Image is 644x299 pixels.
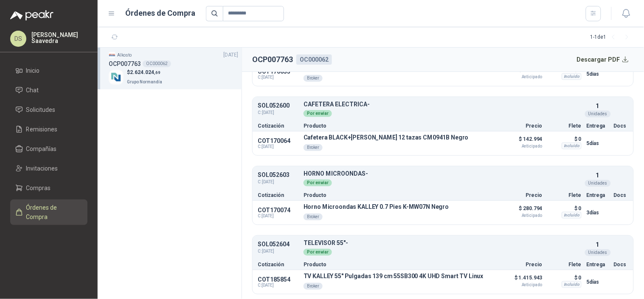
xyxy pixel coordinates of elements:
span: Compañías [26,144,57,154]
p: $ 142.994 [500,134,543,148]
p: 1 [596,171,599,180]
p: $ 0 [548,203,582,214]
span: Órdenes de Compra [26,203,79,222]
p: COT170064 [258,137,298,144]
span: Invitaciones [26,164,58,173]
span: Grupo Normandía [127,80,162,84]
p: Flete [548,123,582,128]
a: Órdenes de Compra [10,199,87,225]
div: Por enviar [304,179,332,186]
p: $ 1.415.943 [500,273,543,287]
p: Cotización [258,193,298,198]
p: Docs [614,262,628,267]
p: SOL052600 [258,103,298,109]
p: Horno Microondas KALLEY 0.7 Pies K-MW07N Negro [304,203,449,210]
p: Cotización [258,123,298,128]
span: 2.624.024 [130,69,160,75]
p: HORNO MICROONDAS- [304,171,582,177]
p: 1 [596,101,599,111]
div: Por enviar [304,110,332,117]
span: Solicitudes [26,105,56,114]
button: Descargar PDF [572,51,634,68]
div: Broker [304,75,323,82]
p: Alkosto [117,52,132,59]
div: Incluido [562,281,582,288]
span: C: [DATE] [258,179,298,185]
div: Unidades [585,180,611,187]
div: Por enviar [304,249,332,256]
p: Docs [614,193,628,198]
div: Incluido [562,142,582,149]
p: COT170074 [258,207,298,214]
div: Broker [304,283,323,290]
a: Inicio [10,63,87,79]
div: DS [10,31,26,47]
span: Compras [26,183,51,193]
img: Company Logo [109,51,115,58]
span: Anticipado [500,75,543,79]
a: Compras [10,180,87,196]
div: Incluido [562,73,582,80]
p: Entrega [587,193,609,198]
div: Broker [304,214,323,220]
p: $ 0 [548,273,582,283]
span: Anticipado [500,283,543,287]
a: Chat [10,82,87,98]
p: Producto [304,193,495,198]
a: Compañías [10,141,87,157]
span: Chat [26,85,39,95]
p: Cotización [258,262,298,267]
span: C: [DATE] [258,283,298,288]
span: Remisiones [26,125,58,134]
h3: OCP007763 [109,59,141,68]
span: C: [DATE] [258,109,298,116]
p: $ 0 [548,134,582,144]
div: OC000062 [296,54,332,65]
img: Company Logo [109,70,124,85]
span: C: [DATE] [258,144,298,149]
span: Inicio [26,66,40,75]
p: 3 días [587,208,609,218]
p: [PERSON_NAME] Saavedra [31,32,87,44]
p: 1 [596,240,599,249]
p: Entrega [587,123,609,128]
img: Logo peakr [10,10,53,20]
p: Entrega [587,262,609,267]
p: Docs [614,123,628,128]
div: Unidades [585,249,611,256]
span: ,69 [154,70,160,75]
div: Incluido [562,212,582,219]
p: Flete [548,262,582,267]
p: $ [127,68,164,77]
div: Broker [304,144,323,151]
h2: OCP007763 [252,54,293,65]
p: $ 784.294 [500,65,543,79]
p: TELEVISOR 55"- [304,240,582,246]
p: COT185854 [258,276,298,283]
div: OC000062 [143,60,171,67]
a: Remisiones [10,121,87,137]
a: Invitaciones [10,160,87,177]
p: Precio [500,262,543,267]
a: Solicitudes [10,102,87,118]
p: Producto [304,262,495,267]
p: 5 días [587,69,609,79]
span: [DATE] [223,51,238,59]
span: C: [DATE] [258,214,298,219]
p: SOL052603 [258,172,298,178]
a: Company LogoAlkosto[DATE] OCP007763OC000062Company Logo$2.624.024,69Grupo Normandía [109,51,238,86]
span: C: [DATE] [258,75,298,80]
p: 5 días [587,138,609,148]
p: 5 días [587,277,609,287]
span: Anticipado [500,214,543,218]
p: Flete [548,193,582,198]
h1: Órdenes de Compra [126,7,196,19]
p: CAFETERA ELECTRICA- [304,101,582,108]
div: 1 - 1 de 1 [591,31,634,44]
p: TV KALLEY 55" Pulgadas 139 cm 55SB300 4K UHD Smart TV Linux [304,273,484,279]
span: C: [DATE] [258,248,298,255]
p: Precio [500,193,543,198]
p: $ 280.794 [500,203,543,218]
p: Precio [500,123,543,128]
p: SOL052604 [258,241,298,248]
